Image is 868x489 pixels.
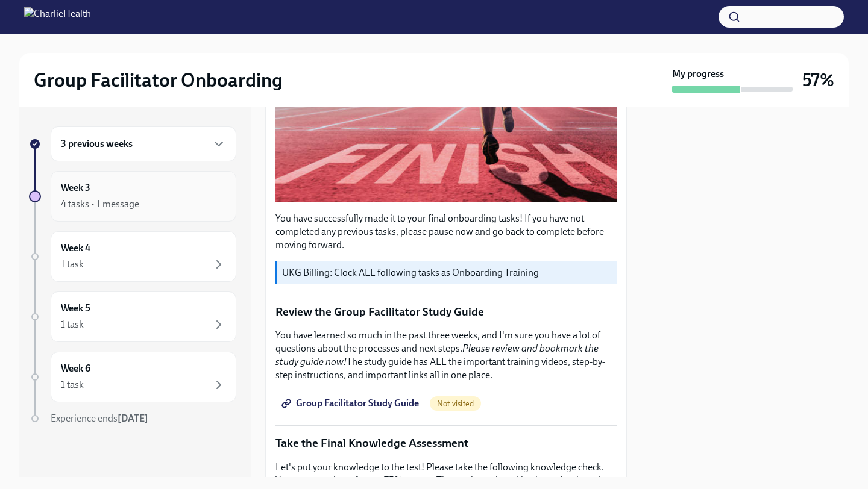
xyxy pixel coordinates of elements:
[34,68,283,92] h2: Group Facilitator Onboarding
[61,258,84,271] div: 1 task
[61,137,133,151] h6: 3 previous weeks
[29,352,236,402] a: Week 61 task
[275,391,427,416] a: Group Facilitator Study Guide
[51,126,236,161] div: 3 previous weeks
[118,413,148,424] strong: [DATE]
[61,198,139,211] div: 4 tasks • 1 message
[282,266,612,279] p: UKG Billing: Clock ALL following tasks as Onboarding Training
[672,67,724,81] strong: My progress
[275,212,617,252] p: You have successfully made it to your final onboarding tasks! If you have not completed any previ...
[61,181,90,195] h6: Week 3
[802,69,834,91] h3: 57%
[275,329,617,382] p: You have learned so much in the past three weeks, and I'm sure you have a lot of questions about ...
[29,291,236,342] a: Week 51 task
[24,7,91,26] img: CharlieHealth
[275,435,617,451] p: Take the Final Knowledge Assessment
[61,302,90,315] h6: Week 5
[275,304,617,320] p: Review the Group Facilitator Study Guide
[284,397,419,410] span: Group Facilitator Study Guide
[61,362,90,375] h6: Week 6
[29,171,236,222] a: Week 34 tasks • 1 message
[61,241,90,255] h6: Week 4
[61,318,84,331] div: 1 task
[51,413,148,424] span: Experience ends
[430,399,481,408] span: Not visited
[29,231,236,282] a: Week 41 task
[61,378,84,391] div: 1 task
